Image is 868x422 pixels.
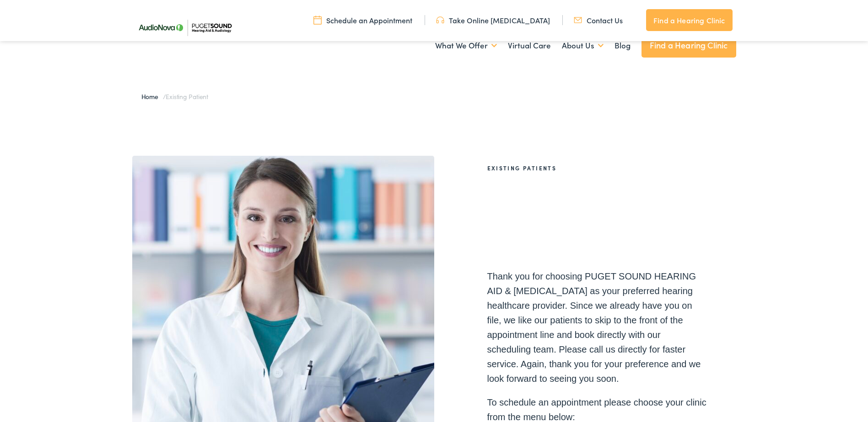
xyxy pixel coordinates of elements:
[508,29,551,63] a: Virtual Care
[435,29,497,63] a: What We Offer
[141,92,163,101] a: Home
[646,9,732,31] a: Find a Hearing Clinic
[313,15,322,25] img: utility icon
[436,15,550,25] a: Take Online [MEDICAL_DATA]
[642,33,736,58] a: Find a Hearing Clinic
[562,29,604,63] a: About Us
[487,165,707,171] h2: EXISTING PATIENTS
[436,15,444,25] img: utility icon
[313,15,412,25] a: Schedule an Appointment
[166,92,208,101] span: Existing Patient
[574,15,582,25] img: utility icon
[487,269,707,386] p: Thank you for choosing PUGET SOUND HEARING AID & [MEDICAL_DATA] as your preferred hearing healthc...
[141,92,208,101] span: /
[615,29,631,63] a: Blog
[574,15,623,25] a: Contact Us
